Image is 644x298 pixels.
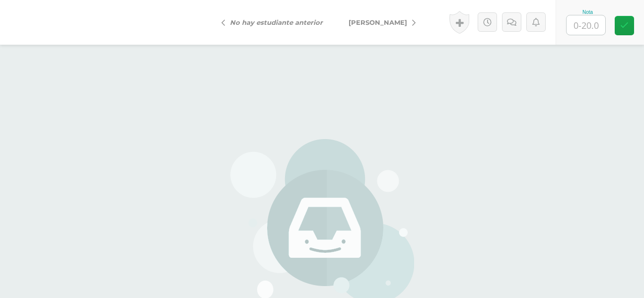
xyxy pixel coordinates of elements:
[566,9,610,15] div: Nota
[230,18,323,26] i: No hay estudiante anterior
[214,10,336,34] a: No hay estudiante anterior
[567,15,605,35] input: 0-20.0
[349,18,407,26] span: [PERSON_NAME]
[336,10,424,34] a: [PERSON_NAME]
